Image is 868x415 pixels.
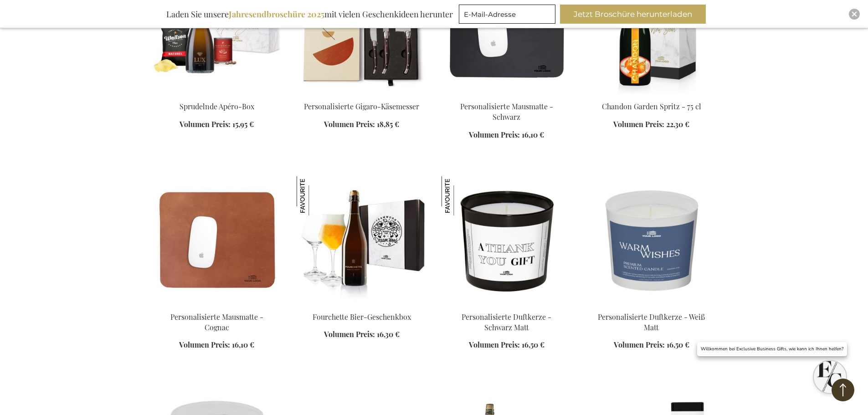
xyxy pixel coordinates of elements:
[462,312,551,332] a: Personalisierte Duftkerze - Schwarz Matt
[614,340,665,349] span: Volumen Preis:
[162,5,457,24] div: Laden Sie unsere mit vielen Geschenkideen herunter
[179,340,254,350] a: Volumen Preis: 16,10 €
[560,5,706,24] button: Jetzt Broschüre herunterladen
[297,176,336,215] img: Fourchette Bier-Geschenkbox
[170,312,263,332] a: Personalisierte Mausmatte - Cognac
[297,176,427,304] img: Fourchette Beer Gift Box
[613,119,689,130] a: Volumen Preis: 22,30 €
[522,130,544,139] span: 16,10 €
[469,340,520,349] span: Volumen Preis:
[377,119,399,129] span: 18,85 €
[442,90,572,99] a: Personalised Leather Mouse Pad - Black
[442,300,572,309] a: Personalised Scented Candle - Black Matt Personalisierte Duftkerze - Schwarz Matt
[469,130,520,139] span: Volumen Preis:
[667,340,689,349] span: 16,50 €
[613,119,664,129] span: Volumen Preis:
[460,102,553,122] a: Personalisierte Mausmatte - Schwarz
[324,329,375,339] span: Volumen Preis:
[469,130,544,140] a: Volumen Preis: 16,10 €
[152,300,282,309] a: Leather Mouse Pad - Cognac
[180,119,254,130] a: Volumen Preis: 15,95 €
[180,102,254,111] a: Sprudelnde Apéro-Box
[666,119,689,129] span: 22,30 €
[297,90,427,99] a: Personalised Gigaro Cheese Knives
[469,340,544,350] a: Volumen Preis: 16,50 €
[324,329,400,340] a: Volumen Preis: 16,30 €
[179,340,230,349] span: Volumen Preis:
[297,300,427,309] a: Fourchette Beer Gift Box Fourchette Bier-Geschenkbox
[614,340,689,350] a: Volumen Preis: 16,50 €
[459,5,558,26] form: marketing offers and promotions
[598,312,705,332] a: Personalisierte Duftkerze - Weiß Matt
[849,9,860,20] div: Close
[304,102,419,111] a: Personalisierte Gigaro-Käsemesser
[522,340,544,349] span: 16,50 €
[324,119,399,130] a: Volumen Preis: 18,85 €
[586,90,717,99] a: Chandon Garden Spritz - 75 cl
[232,119,254,129] span: 15,95 €
[459,5,555,24] input: E-Mail-Adresse
[324,119,375,129] span: Volumen Preis:
[377,329,400,339] span: 16,30 €
[586,300,717,309] a: Personalised Scented Candle - White Matt
[852,11,857,17] img: Close
[152,90,282,99] a: Sparkling Apero Box
[313,312,411,322] a: Fourchette Bier-Geschenkbox
[602,102,701,111] a: Chandon Garden Spritz - 75 cl
[586,176,717,304] img: Personalised Scented Candle - White Matt
[152,176,282,304] img: Leather Mouse Pad - Cognac
[180,119,231,129] span: Volumen Preis:
[232,340,254,349] span: 16,10 €
[442,176,481,215] img: Personalisierte Duftkerze - Schwarz Matt
[229,9,324,20] b: Jahresendbroschüre 2025
[442,176,572,304] img: Personalised Scented Candle - Black Matt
